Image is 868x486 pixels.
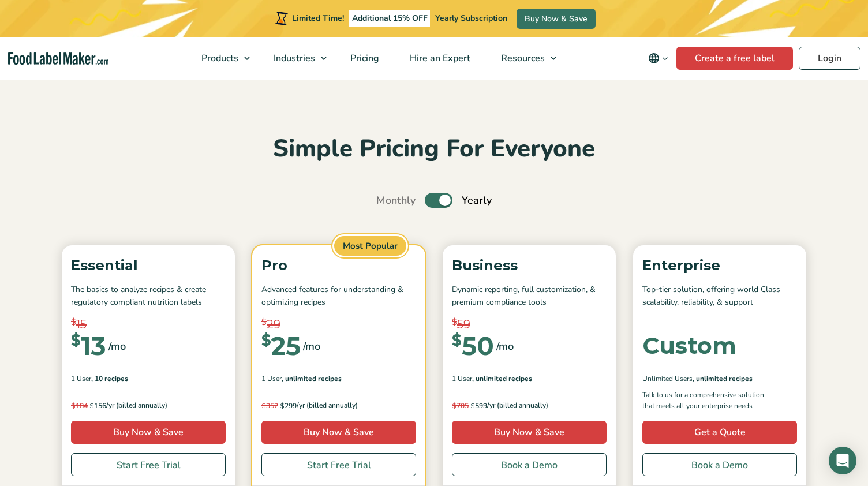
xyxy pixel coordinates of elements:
span: $ [261,333,271,348]
span: Yearly [462,193,492,208]
div: 13 [71,333,106,358]
a: Book a Demo [642,453,797,476]
span: Monthly [376,193,416,208]
span: 1 User [261,373,282,384]
del: 705 [452,401,469,410]
p: Essential [71,255,226,276]
span: Pricing [347,52,380,65]
span: Hire an Expert [406,52,472,65]
a: Industries [259,37,332,80]
span: 59 [457,316,470,333]
del: 352 [261,401,278,410]
span: $ [452,401,457,410]
span: $ [71,316,76,329]
span: $ [470,401,475,410]
span: 1 User [71,373,91,384]
span: Limited Time! [292,13,344,24]
a: Buy Now & Save [261,421,416,444]
span: , Unlimited Recipes [282,373,342,384]
span: $ [261,316,267,329]
span: $ [89,401,94,410]
p: Enterprise [642,255,797,276]
label: Toggle [425,193,452,208]
a: Get a Quote [642,421,797,444]
a: Pricing [335,37,392,80]
span: 299 [261,400,297,412]
span: 599 [452,400,487,412]
a: Products [186,37,256,80]
span: $ [452,333,462,348]
p: The basics to analyze recipes & create regulatory compliant nutrition labels [71,283,226,309]
div: Custom [642,334,736,357]
span: , Unlimited Recipes [472,373,532,384]
a: Hire an Expert [395,37,483,80]
div: Open Intercom Messenger [829,447,856,474]
p: Dynamic reporting, full customization, & premium compliance tools [452,283,607,309]
p: Top-tier solution, offering world Class scalability, reliability, & support [642,283,797,309]
del: 184 [71,401,88,410]
a: Create a free label [676,47,793,70]
span: 29 [267,316,280,333]
a: Start Free Trial [71,453,226,476]
a: Book a Demo [452,453,607,476]
span: /yr (billed annually) [487,400,548,412]
span: , 10 Recipes [91,373,128,384]
span: Additional 15% OFF [349,10,431,27]
a: Food Label Maker homepage [8,52,108,65]
span: /yr (billed annually) [106,400,167,412]
a: Start Free Trial [261,453,416,476]
span: /yr (billed annually) [297,400,358,412]
span: /mo [303,338,320,354]
p: Pro [261,255,416,276]
p: Talk to us for a comprehensive solution that meets all your enterprise needs [642,390,775,412]
a: Buy Now & Save [452,421,607,444]
span: /mo [108,338,126,354]
a: Login [799,47,860,70]
span: 15 [76,316,87,333]
span: 156 [71,400,106,412]
span: Unlimited Users [642,373,693,384]
a: Buy Now & Save [71,421,226,444]
span: , Unlimited Recipes [693,373,753,384]
span: Resources [497,52,546,65]
p: Business [452,255,607,276]
span: Most Popular [332,234,408,258]
span: $ [71,333,81,348]
span: Yearly Subscription [435,13,507,24]
span: $ [261,401,266,410]
span: $ [71,401,76,410]
div: 25 [261,333,301,358]
span: 1 User [452,373,472,384]
span: $ [280,401,285,410]
span: Industries [270,52,316,65]
span: Products [198,52,240,65]
button: Change language [640,47,676,70]
span: /mo [496,338,514,354]
a: Resources [486,37,562,80]
span: $ [452,316,457,329]
h2: Simple Pricing For Everyone [56,133,812,165]
p: Advanced features for understanding & optimizing recipes [261,283,416,309]
a: Buy Now & Save [517,9,596,29]
div: 50 [452,333,494,358]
